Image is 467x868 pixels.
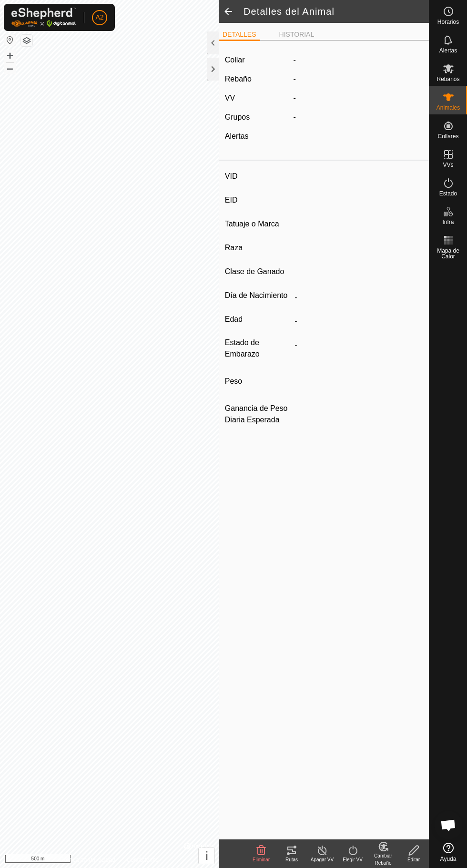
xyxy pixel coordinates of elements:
[225,132,249,140] label: Alertas
[4,62,16,74] button: –
[225,75,252,83] label: Rebaño
[244,6,429,17] h2: Detalles del Animal
[276,856,307,863] div: Rutas
[225,94,235,102] label: VV
[60,856,115,864] a: Política de Privacidad
[437,105,460,111] span: Animales
[199,848,214,864] button: i
[225,194,291,206] label: EID
[21,35,32,46] button: Capas del Mapa
[434,811,463,839] div: Chat abierto
[225,313,291,326] label: Edad
[225,371,291,391] label: Peso
[225,266,291,278] label: Clase de Ganado
[205,849,208,862] span: i
[437,19,459,25] span: Horarios
[225,242,291,254] label: Raza
[225,337,291,360] label: Estado de Embarazo
[398,856,429,863] div: Editar
[225,403,291,426] label: Ganancia de Peso Diaria Esperada
[337,856,368,863] div: Elegir VV
[440,856,457,862] span: Ayuda
[439,191,457,196] span: Estado
[429,839,467,866] a: Ayuda
[439,48,457,53] span: Alertas
[225,54,245,66] label: Collar
[95,12,103,22] span: A2
[307,856,337,863] div: Apagar VV
[219,30,260,41] li: DETALLES
[437,133,458,139] span: Collares
[225,170,291,183] label: VID
[225,113,250,121] label: Grupos
[294,54,296,66] label: -
[11,8,76,27] img: Logo Gallagher
[294,75,296,83] span: -
[290,112,427,123] div: -
[432,248,465,259] span: Mapa de Calor
[4,50,16,61] button: +
[4,34,16,46] button: Restablecer Mapa
[368,852,398,867] div: Cambiar Rebaño
[275,30,318,40] li: HISTORIAL
[294,94,296,102] app-display-virtual-paddock-transition: -
[443,162,453,168] span: VVs
[253,857,270,862] span: Eliminar
[437,76,459,82] span: Rebaños
[127,856,159,864] a: Contáctenos
[225,218,291,230] label: Tatuaje o Marca
[225,289,291,302] label: Día de Nacimiento
[442,219,454,225] span: Infra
